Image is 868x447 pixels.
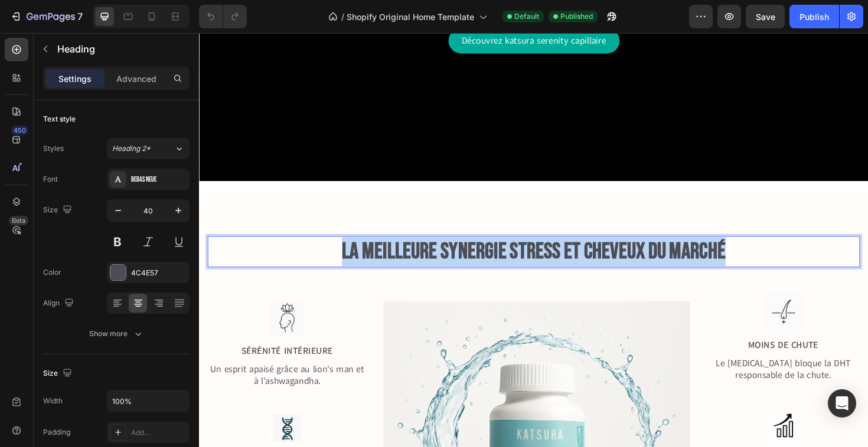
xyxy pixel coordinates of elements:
div: Width [43,396,63,406]
div: Size [43,366,74,382]
button: Heading 2* [107,138,190,159]
div: Font [43,174,58,185]
div: Align [43,295,76,311]
button: Publish [789,5,839,28]
button: Show more [43,323,190,344]
span: Heading 2* [112,143,151,154]
span: / [341,11,344,23]
div: Beta [9,216,28,225]
div: Color [43,267,61,278]
span: Default [514,11,539,22]
img: gempages_566166902901048475-d3725349-6512-46ae-8b57-f877e44778c2.png [76,285,111,320]
p: Settings [58,73,92,85]
p: Un esprit apaisé grâce au lion's man et à l’ashwagandha. [10,350,176,375]
img: gempages_566166902901048475-fb7287f9-40f7-4d7d-9b4d-7c4348566abb.png [601,398,637,433]
img: gempages_566166902901048475-183fbbca-2e99-4390-aaff-837cdc3b548f.png [79,404,108,433]
p: La meilleure synergie stress et cheveux du marché [10,216,699,247]
div: Styles [43,143,64,154]
div: Size [43,202,74,218]
button: 7 [5,5,88,28]
div: Padding [43,427,70,438]
span: Shopify Original Home Template [347,11,474,23]
span: Published [560,11,593,22]
h2: Rich Text Editor. Editing area: main [9,215,700,248]
div: Undo/Redo [199,5,247,28]
p: 7 [77,9,83,24]
iframe: Design area [199,33,868,447]
input: Auto [107,390,189,412]
button: Save [746,5,785,28]
p: Moins de chute [539,325,699,337]
div: Publish [800,11,829,23]
p: Sérénité intérieure [10,331,176,343]
img: gempages_566166902901048475-19080691-b03b-4dd6-a126-a7e25f4cf4e2.png [600,277,638,314]
div: Show more [89,328,144,340]
div: Bebas Neue [131,175,187,185]
div: 4C4E57 [131,268,187,278]
div: Text style [43,114,76,124]
p: Heading [57,42,185,56]
div: Add... [131,428,187,438]
span: Save [756,12,775,22]
div: 450 [11,126,28,135]
p: Advanced [116,73,156,85]
div: Open Intercom Messenger [828,389,856,418]
p: Le [MEDICAL_DATA] bloque la DHT responsable de la chute. [539,344,699,369]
